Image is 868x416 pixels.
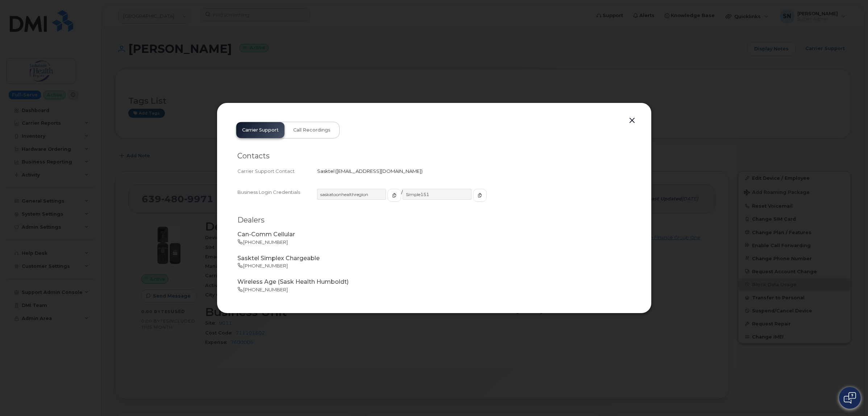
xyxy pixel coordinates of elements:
[237,230,631,239] p: Can-Comm Cellular
[237,151,631,161] h2: Contacts
[237,262,631,269] p: [PHONE_NUMBER]
[237,239,631,246] p: [PHONE_NUMBER]
[473,189,487,202] button: copy to clipboard
[237,278,631,286] p: Wireless Age (Sask Health Humboldt)
[387,189,401,202] button: copy to clipboard
[237,286,631,293] p: [PHONE_NUMBER]
[293,127,331,133] span: Call Recordings
[844,392,856,404] img: Open chat
[337,168,421,174] span: [EMAIL_ADDRESS][DOMAIN_NAME]
[237,189,317,208] div: Business Login Credentials
[237,168,317,175] div: Carrier Support Contact
[317,168,335,174] span: Sasktel
[237,254,631,263] p: Sasktel Simplex Chargeable
[237,216,631,225] h2: Dealers
[317,189,631,208] div: /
